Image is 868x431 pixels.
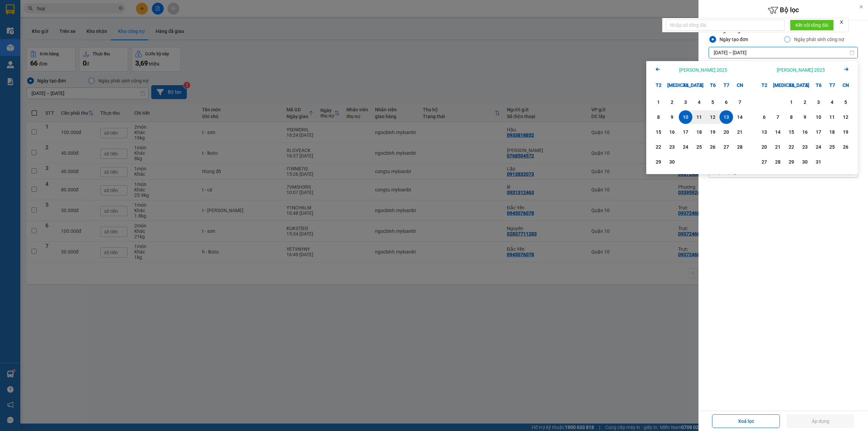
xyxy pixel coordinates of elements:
div: 18 [827,128,837,136]
div: 13 [759,128,769,136]
div: 27 [722,143,731,151]
div: Choose Thứ Sáu, tháng 09 5 2025. It's available. [706,95,719,109]
div: Choose Thứ Hai, tháng 10 20 2025. It's available. [757,140,771,154]
div: Choose Thứ Hai, tháng 10 13 2025. It's available. [757,125,771,139]
div: 16 [667,128,677,136]
div: Choose Chủ Nhật, tháng 10 12 2025. It's available. [839,110,852,124]
div: Choose Thứ Năm, tháng 10 30 2025. It's available. [798,155,812,169]
div: CN [733,78,747,92]
svg: Arrow Right [842,65,850,73]
div: 2 [667,98,677,106]
div: T2 [757,78,771,92]
div: Choose Thứ Hai, tháng 09 8 2025. It's available. [652,110,665,124]
div: 23 [667,143,677,151]
button: Next month. [842,65,850,74]
div: Choose Thứ Bảy, tháng 10 25 2025. It's available. [825,140,839,154]
div: 30 [800,158,810,166]
div: T5 [798,78,812,92]
div: Choose Thứ Tư, tháng 09 3 2025. It's available. [679,95,692,109]
div: Choose Thứ Ba, tháng 09 23 2025. It's available. [665,140,679,154]
div: Choose Thứ Ba, tháng 09 9 2025. It's available. [665,110,679,124]
div: Choose Chủ Nhật, tháng 10 26 2025. It's available. [839,140,852,154]
div: 26 [708,143,717,151]
div: Choose Thứ Năm, tháng 10 2 2025. It's available. [798,95,812,109]
div: 26 [841,143,850,151]
div: Ngày tạo đơn [717,35,748,43]
div: 23 [800,143,810,151]
div: 12 [708,113,717,121]
div: 25 [827,143,837,151]
div: CN [839,78,852,92]
div: 2 [800,98,810,106]
div: [MEDICAL_DATA] [665,78,679,92]
div: 1 [654,98,663,106]
div: Choose Thứ Năm, tháng 09 11 2025. It's available. [692,110,706,124]
div: T7 [825,78,839,92]
div: 7 [735,98,745,106]
div: 5 [841,98,850,106]
div: Choose Thứ Hai, tháng 09 1 2025. It's available. [652,95,665,109]
div: Choose Thứ Sáu, tháng 10 31 2025. It's available. [812,155,825,169]
div: T7 [719,78,733,92]
div: 10 [814,113,823,121]
div: Choose Thứ Tư, tháng 10 15 2025. It's available. [785,125,798,139]
div: [PERSON_NAME] 2025 [679,67,727,73]
div: 12 [841,113,850,121]
input: Select a date range. [709,47,857,58]
div: Choose Thứ Ba, tháng 09 16 2025. It's available. [665,125,679,139]
div: Choose Thứ Năm, tháng 09 4 2025. It's available. [692,95,706,109]
div: Choose Thứ Hai, tháng 10 27 2025. It's available. [757,155,771,169]
div: 4 [694,98,704,106]
div: [MEDICAL_DATA] [771,78,785,92]
div: Choose Thứ Năm, tháng 10 23 2025. It's available. [798,140,812,154]
div: 22 [654,143,663,151]
div: Choose Thứ Tư, tháng 10 22 2025. It's available. [785,140,798,154]
div: Choose Thứ Ba, tháng 10 7 2025. It's available. [771,110,785,124]
div: Choose Thứ Năm, tháng 10 9 2025. It's available. [798,110,812,124]
div: Selected end date. Thứ Bảy, tháng 09 13 2025. It's available. [719,110,733,124]
div: Selected start date. Thứ Tư, tháng 09 10 2025. It's available. [679,110,692,124]
div: Choose Thứ Bảy, tháng 10 11 2025. It's available. [825,110,839,124]
div: 8 [787,113,796,121]
div: Choose Thứ Tư, tháng 10 1 2025. It's available. [785,95,798,109]
div: 19 [841,128,850,136]
div: 24 [814,143,823,151]
input: Nhập số tổng đài [666,20,785,31]
div: Choose Thứ Ba, tháng 09 30 2025. It's available. [665,155,679,169]
div: Choose Thứ Sáu, tháng 09 12 2025. It's available. [706,110,719,124]
div: 25 [694,143,704,151]
div: 4 [827,98,837,106]
button: Xoá lọc [712,414,780,428]
div: 29 [654,158,663,166]
button: Previous month. [654,65,662,74]
div: 28 [773,158,783,166]
div: [PERSON_NAME] 2025 [777,67,825,73]
div: Choose Chủ Nhật, tháng 09 21 2025. It's available. [733,125,747,139]
div: Choose Thứ Sáu, tháng 10 17 2025. It's available. [812,125,825,139]
span: close [839,20,844,24]
div: 15 [654,128,663,136]
div: Ngày phát sinh công nợ [791,35,844,43]
div: 31 [814,158,823,166]
div: Choose Thứ Sáu, tháng 09 19 2025. It's available. [706,125,719,139]
div: 1 [787,98,796,106]
div: 21 [735,128,745,136]
button: Áp dụng [787,414,854,428]
div: 29 [787,158,796,166]
div: 10 [681,113,690,121]
div: 22 [787,143,796,151]
button: Kết nối tổng đài [790,20,834,31]
div: Choose Thứ Bảy, tháng 09 20 2025. It's available. [719,125,733,139]
div: 9 [800,113,810,121]
div: 9 [667,113,677,121]
div: Choose Thứ Bảy, tháng 10 4 2025. It's available. [825,95,839,109]
div: T2 [652,78,665,92]
div: Choose Thứ Ba, tháng 10 21 2025. It's available. [771,140,785,154]
svg: Arrow Left [654,65,662,73]
div: 18 [694,128,704,136]
div: 7 [773,113,783,121]
div: Choose Thứ Ba, tháng 09 2 2025. It's available. [665,95,679,109]
div: 19 [708,128,717,136]
div: Choose Thứ Bảy, tháng 10 18 2025. It's available. [825,125,839,139]
div: Choose Thứ Sáu, tháng 09 26 2025. It's available. [706,140,719,154]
